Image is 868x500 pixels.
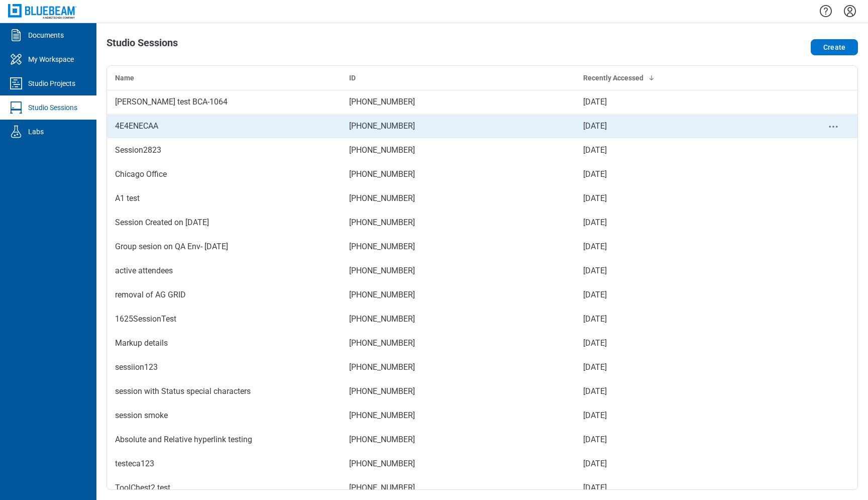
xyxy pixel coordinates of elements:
[115,482,333,494] div: ToolChest2 test
[8,75,24,91] svg: Studio Projects
[341,211,575,235] td: [PHONE_NUMBER]
[28,127,44,137] div: Labs
[8,27,24,43] svg: Documents
[115,434,333,446] div: Absolute and Relative hyperlink testing
[115,241,333,253] div: Group sesion on QA Env- [DATE]
[575,476,809,500] td: [DATE]
[575,138,809,162] td: [DATE]
[8,99,24,116] svg: Studio Sessions
[115,385,333,397] div: session with Status special characters
[115,192,333,205] div: A1 test
[115,265,333,277] div: active attendees
[341,114,575,138] td: [PHONE_NUMBER]
[28,54,74,64] div: My Workspace
[115,337,333,349] div: Markup details
[341,162,575,186] td: [PHONE_NUMBER]
[575,211,809,235] td: [DATE]
[341,283,575,307] td: [PHONE_NUMBER]
[341,379,575,404] td: [PHONE_NUMBER]
[575,259,809,283] td: [DATE]
[575,307,809,331] td: [DATE]
[28,103,77,113] div: Studio Sessions
[575,404,809,428] td: [DATE]
[341,235,575,259] td: [PHONE_NUMBER]
[575,235,809,259] td: [DATE]
[575,90,809,114] td: [DATE]
[575,114,809,138] td: [DATE]
[575,428,809,452] td: [DATE]
[28,78,75,88] div: Studio Projects
[8,4,76,19] img: Bluebeam, Inc.
[341,90,575,114] td: [PHONE_NUMBER]
[115,313,333,325] div: 1625SessionTest
[575,162,809,186] td: [DATE]
[575,452,809,476] td: [DATE]
[811,39,858,55] button: Create
[115,168,333,180] div: Chicago Office
[341,331,575,355] td: [PHONE_NUMBER]
[827,121,839,133] button: context-menu
[115,144,333,156] div: Session2823
[115,96,333,108] div: [PERSON_NAME] test BCA-1064
[583,73,801,83] div: Recently Accessed
[115,458,333,470] div: testeca123
[341,138,575,162] td: [PHONE_NUMBER]
[575,283,809,307] td: [DATE]
[341,476,575,500] td: [PHONE_NUMBER]
[575,379,809,404] td: [DATE]
[575,186,809,211] td: [DATE]
[341,355,575,379] td: [PHONE_NUMBER]
[575,331,809,355] td: [DATE]
[115,217,333,229] div: Session Created on [DATE]
[341,452,575,476] td: [PHONE_NUMBER]
[341,404,575,428] td: [PHONE_NUMBER]
[115,361,333,373] div: sessiion123
[115,73,333,83] div: Name
[115,120,333,132] div: 4E4ENECAA
[341,259,575,283] td: [PHONE_NUMBER]
[341,307,575,331] td: [PHONE_NUMBER]
[115,410,333,422] div: session smoke
[115,289,333,301] div: removal of AG GRID
[8,124,24,140] svg: Labs
[349,73,567,83] div: ID
[106,37,178,53] h1: Studio Sessions
[28,30,64,40] div: Documents
[8,51,24,67] svg: My Workspace
[575,355,809,379] td: [DATE]
[341,428,575,452] td: [PHONE_NUMBER]
[341,186,575,211] td: [PHONE_NUMBER]
[842,3,858,20] button: Settings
